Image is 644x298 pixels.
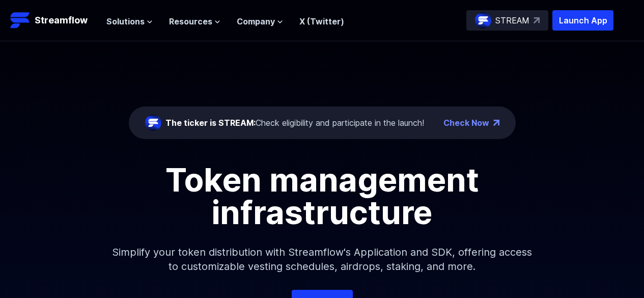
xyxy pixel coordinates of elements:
[165,118,256,128] span: The ticker is STREAM:
[237,15,275,28] span: Company
[106,15,153,28] button: Solutions
[35,13,88,28] p: Streamflow
[493,120,499,126] img: top-right-arrow.png
[169,15,220,28] button: Resources
[552,10,613,31] button: Launch App
[165,117,424,129] div: Check eligibility and participate in the launch!
[534,17,540,23] img: top-right-arrow.svg
[237,15,283,28] button: Company
[466,10,548,31] a: STREAM
[106,15,145,28] span: Solutions
[169,15,212,28] span: Resources
[93,164,551,229] h1: Token management infrastructure
[443,117,489,129] a: Check Now
[145,115,161,131] img: streamflow-logo-circle.png
[10,10,31,31] img: Streamflow Logo
[475,12,491,29] img: streamflow-logo-circle.png
[103,229,541,290] p: Simplify your token distribution with Streamflow's Application and SDK, offering access to custom...
[10,10,96,31] a: Streamflow
[495,14,529,26] p: STREAM
[299,16,344,26] a: X (Twitter)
